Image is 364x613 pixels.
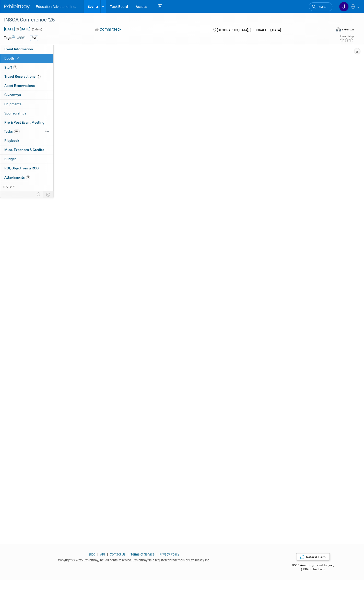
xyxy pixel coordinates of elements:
[13,65,17,69] span: 2
[106,552,109,556] span: |
[0,118,53,127] a: Pre & Post Event Meeting
[14,130,20,133] span: 0%
[3,184,11,188] span: more
[4,65,17,70] span: Staff
[0,182,53,191] a: more
[316,5,327,9] span: Search
[0,173,53,182] a: Attachments3
[0,100,53,109] a: Shipments
[43,191,54,198] td: Toggle Event Tabs
[0,136,53,145] a: Playbook
[0,155,53,164] a: Budget
[4,35,26,41] td: Tags
[4,557,264,562] div: Copyright © 2025 ExhibitDay, Inc. All rights reserved. ExhibitDay is a registered trademark of Ex...
[4,157,16,161] span: Budget
[0,72,53,81] a: Travel Reservations2
[36,5,76,9] span: Education Advanced, Inc.
[16,57,19,60] i: Booth reservation complete
[96,552,99,556] span: |
[0,54,53,63] a: Booth
[340,35,354,38] div: Event Rating
[4,27,31,31] span: [DATE] [DATE]
[272,560,354,571] div: $500 Amazon gift card for you,
[0,145,53,154] a: Misc. Expenses & Credits
[302,27,354,34] div: Event Format
[4,84,35,88] span: Asset Reservations
[159,552,179,556] a: Privacy Policy
[339,2,349,11] img: Jennifer Knipp
[34,191,43,198] td: Personalize Event Tab Strip
[2,15,324,25] div: INSCA Conference '25
[4,138,19,143] span: Playbook
[31,28,42,31] span: (2 days)
[0,81,53,90] a: Asset Reservations
[0,164,53,173] a: ROI, Objectives & ROO
[217,28,281,32] span: [GEOGRAPHIC_DATA], [GEOGRAPHIC_DATA]
[155,552,159,556] span: |
[0,45,53,54] a: Event Information
[131,552,155,556] a: Terms of Service
[0,63,53,72] a: Staff2
[4,148,44,152] span: Misc. Expenses & Credits
[0,90,53,99] a: Giveaways
[272,567,354,571] div: $150 off for them.
[15,27,20,31] span: to
[0,127,53,136] a: Tasks0%
[126,552,130,556] span: |
[4,129,20,133] span: Tasks
[4,74,41,78] span: Travel Reservations
[110,552,126,556] a: Contact Us
[296,553,330,561] a: Refer & Earn
[30,35,38,41] div: PW
[4,56,20,60] span: Booth
[100,552,105,556] a: API
[336,27,341,31] img: Format-Inperson.png
[37,75,41,78] span: 2
[147,558,149,560] sup: ®
[4,166,39,170] span: ROI, Objectives & ROO
[4,175,30,179] span: Attachments
[4,111,26,115] span: Sponsorships
[89,552,95,556] a: Blog
[4,93,21,97] span: Giveaways
[4,47,33,51] span: Event Information
[309,2,332,11] a: Search
[342,28,354,31] div: In-Person
[93,27,124,32] button: Committed
[4,102,21,106] span: Shipments
[0,109,53,118] a: Sponsorships
[4,120,44,124] span: Pre & Post Event Meeting
[17,36,26,40] a: Edit
[4,4,30,9] img: ExhibitDay
[26,175,30,179] span: 3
